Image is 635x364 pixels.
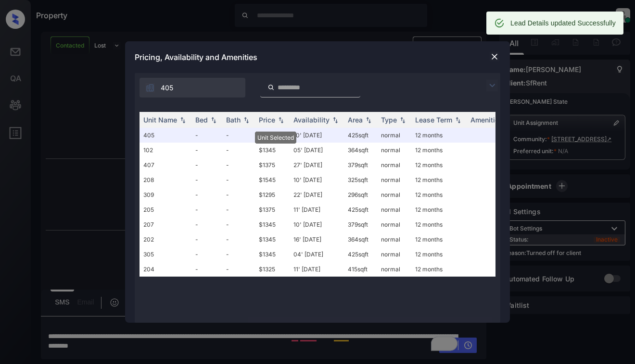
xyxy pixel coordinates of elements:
[255,143,290,158] td: $1345
[377,128,411,143] td: normal
[411,187,467,202] td: 12 months
[377,187,411,202] td: normal
[411,128,467,143] td: 12 months
[191,232,222,247] td: -
[411,262,467,277] td: 12 months
[290,143,344,158] td: 05' [DATE]
[255,128,290,143] td: $1395
[178,117,188,123] img: sorting
[267,83,275,92] img: icon-zuma
[377,143,411,158] td: normal
[290,187,344,202] td: 22' [DATE]
[411,143,467,158] td: 12 months
[125,41,510,73] div: Pricing, Availability and Amenities
[140,247,191,262] td: 305
[290,202,344,217] td: 11' [DATE]
[191,187,222,202] td: -
[222,232,255,247] td: -
[290,172,344,187] td: 10' [DATE]
[255,172,290,187] td: $1545
[209,117,218,123] img: sorting
[344,232,377,247] td: 364 sqft
[140,158,191,172] td: 407
[377,232,411,247] td: normal
[344,262,377,277] td: 415 sqft
[411,172,467,187] td: 12 months
[344,247,377,262] td: 425 sqft
[191,128,222,143] td: -
[140,143,191,158] td: 102
[140,232,191,247] td: 202
[490,52,499,61] img: close
[344,143,377,158] td: 364 sqft
[140,202,191,217] td: 205
[377,202,411,217] td: normal
[510,14,616,32] div: Lead Details updated Successfully
[255,232,290,247] td: $1345
[290,262,344,277] td: 11' [DATE]
[411,232,467,247] td: 12 months
[411,158,467,172] td: 12 months
[344,158,377,172] td: 379 sqft
[255,217,290,232] td: $1345
[191,262,222,277] td: -
[222,143,255,158] td: -
[415,116,452,124] div: Lease Term
[344,217,377,232] td: 379 sqft
[222,202,255,217] td: -
[364,117,373,123] img: sorting
[222,128,255,143] td: -
[411,247,467,262] td: 12 months
[344,202,377,217] td: 425 sqft
[191,247,222,262] td: -
[191,202,222,217] td: -
[470,116,503,124] div: Amenities
[344,187,377,202] td: 296 sqft
[293,116,330,124] div: Availability
[411,217,467,232] td: 12 months
[344,172,377,187] td: 325 sqft
[290,158,344,172] td: 27' [DATE]
[290,247,344,262] td: 04' [DATE]
[241,117,251,123] img: sorting
[140,172,191,187] td: 208
[290,232,344,247] td: 16' [DATE]
[486,80,498,91] img: icon-zuma
[259,116,275,124] div: Price
[255,202,290,217] td: $1375
[195,116,208,124] div: Bed
[222,262,255,277] td: -
[161,83,173,93] span: 405
[191,143,222,158] td: -
[348,116,363,124] div: Area
[377,247,411,262] td: normal
[140,262,191,277] td: 204
[398,117,407,123] img: sorting
[255,158,290,172] td: $1375
[145,83,155,93] img: icon-zuma
[290,217,344,232] td: 10' [DATE]
[255,262,290,277] td: $1325
[255,247,290,262] td: $1345
[140,128,191,143] td: 405
[191,172,222,187] td: -
[140,187,191,202] td: 309
[222,172,255,187] td: -
[377,158,411,172] td: normal
[377,262,411,277] td: normal
[377,217,411,232] td: normal
[222,158,255,172] td: -
[377,172,411,187] td: normal
[255,187,290,202] td: $1295
[222,247,255,262] td: -
[330,117,340,123] img: sorting
[411,202,467,217] td: 12 months
[381,116,397,124] div: Type
[222,217,255,232] td: -
[140,217,191,232] td: 207
[344,128,377,143] td: 425 sqft
[276,117,286,123] img: sorting
[222,187,255,202] td: -
[290,128,344,143] td: 10' [DATE]
[191,217,222,232] td: -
